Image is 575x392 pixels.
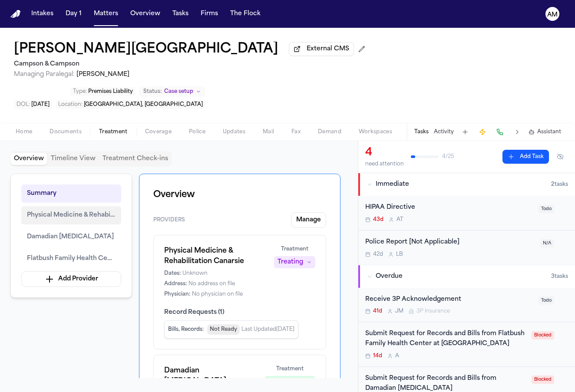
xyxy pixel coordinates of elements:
span: Not Ready [207,324,240,335]
div: Police Report [Not Applicable] [365,237,535,247]
span: Bills, Records : [168,326,204,333]
button: Edit DOL: 2025-07-25 [14,100,52,109]
span: L B [396,251,403,258]
span: 14d [373,352,382,359]
button: Activity [434,128,454,135]
span: Documents [50,128,82,135]
span: Demand [318,128,341,135]
div: Completed [268,378,303,386]
h1: Overview [153,188,326,202]
div: Open task: Receive 3P Acknowledgement [358,288,575,323]
button: Timeline View [47,153,99,165]
span: No physician on file [192,291,243,298]
span: Premises Liability [88,89,133,94]
span: Last Updated [DATE] [241,326,294,333]
div: Treating [278,258,303,267]
div: Submit Request for Records and Bills from Flatbush Family Health Center at [GEOGRAPHIC_DATA] [365,329,526,349]
button: The Flock [227,6,264,22]
span: Blocked [532,376,554,384]
div: HIPAA Directive [365,203,533,213]
span: Overdue [376,272,403,281]
span: Address: [164,280,187,287]
button: Treatment Check-ins [99,153,172,165]
span: Location : [58,102,83,107]
h1: Physical Medicine & Rehabilitation Canarsie [164,246,264,267]
button: External CMS [289,42,354,56]
button: Tasks [414,128,429,135]
button: Make a Call [494,126,506,138]
button: Edit Type: Premises Liability [70,87,135,96]
span: J M [395,308,403,315]
span: N/A [540,239,554,247]
button: Add Task [502,150,549,164]
div: 4 [365,146,404,160]
span: Updates [223,128,245,135]
span: Type : [73,89,87,94]
button: Summary [21,184,121,203]
span: 2 task s [551,181,568,188]
span: External CMS [307,45,349,53]
button: Overdue3tasks [358,265,575,288]
button: Matters [90,6,122,22]
button: Manage [291,212,326,228]
span: Workspaces [359,128,392,135]
span: Providers [153,217,185,224]
button: Completed [264,376,315,388]
button: Overview [127,6,164,22]
span: Physician: [164,291,190,298]
button: Damadian [MEDICAL_DATA] [21,228,121,246]
span: [DATE] [31,102,50,107]
button: Flatbush Family Health Center at [GEOGRAPHIC_DATA] [21,250,121,268]
span: A [395,352,399,359]
span: 3P Insurance [416,308,450,315]
h2: Campson & Campson [14,59,369,69]
span: Treatment [281,246,308,253]
span: DOL : [17,102,30,107]
span: Coverage [145,128,172,135]
span: 3 task s [551,273,568,280]
button: Add Provider [21,271,121,287]
span: 4 / 25 [442,153,454,160]
span: Dates: [164,270,181,277]
span: Mail [263,128,274,135]
button: Intakes [28,6,57,22]
button: Change status from Case setup [139,86,205,97]
button: Create Immediate Task [476,126,489,138]
button: Add Task [459,126,471,138]
div: Open task: HIPAA Directive [358,196,575,231]
span: [PERSON_NAME] [76,71,129,78]
div: Open task: Submit Request for Records and Bills from Flatbush Family Health Center at NYU Langone [358,322,575,367]
span: Case setup [164,88,193,95]
span: Record Requests ( 1 ) [164,308,315,317]
div: need attention [365,161,404,168]
a: Home [10,10,21,18]
span: Police [189,128,205,135]
button: Edit Location: Brooklyn, NY [56,100,205,109]
span: Unknown [182,270,208,277]
button: Tasks [169,6,192,22]
div: Open task: Police Report [Not Applicable] [358,231,575,265]
span: Home [16,128,32,135]
span: 43d [373,216,383,223]
span: Assistant [537,128,561,135]
img: Finch Logo [10,10,21,18]
span: Treatment [99,128,128,135]
button: Firms [197,6,221,22]
button: Treating [274,256,315,268]
span: 41d [373,308,382,315]
span: Managing Paralegal: [14,71,75,78]
span: Fax [291,128,301,135]
button: Hide completed tasks (⌘⇧H) [552,150,568,164]
span: Todo [539,296,554,305]
span: Status: [143,88,162,95]
button: Day 1 [62,6,85,22]
button: Edit matter name [14,42,278,57]
h1: Damadian [MEDICAL_DATA] [164,366,254,386]
span: A T [397,216,403,223]
span: 42d [373,251,383,258]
